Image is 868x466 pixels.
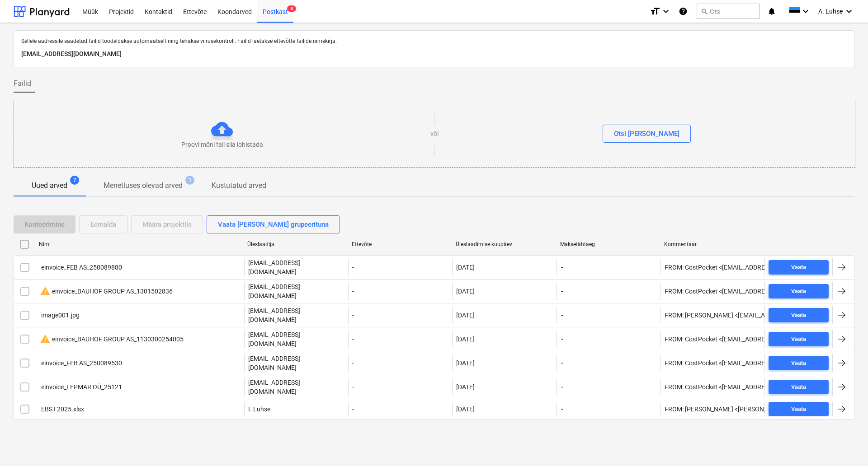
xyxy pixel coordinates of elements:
div: Vestlusvidin [823,423,868,466]
div: Vaata [791,404,806,415]
div: Proovi mõni fail siia lohistadavõiOtsi [PERSON_NAME] [14,100,855,168]
button: Vaata [769,356,829,370]
p: Sellele aadressile saadetud failid töödeldakse automaatselt ning tehakse viirusekontroll. Failid ... [21,38,847,45]
span: 8 [287,5,296,12]
div: EBS I 2025.xlsx [40,405,84,413]
div: Vaata [791,286,806,297]
button: Vaata [769,402,829,416]
div: [DATE] [456,288,475,295]
div: [DATE] [456,312,475,319]
button: Vaata [769,308,829,322]
span: - [560,287,564,296]
p: [EMAIL_ADDRESS][DOMAIN_NAME] [248,282,344,300]
div: Otsi [PERSON_NAME] [614,128,679,140]
span: - [560,311,564,320]
i: keyboard_arrow_down [800,6,811,17]
div: - [348,282,452,300]
p: [EMAIL_ADDRESS][DOMAIN_NAME] [21,49,847,60]
i: keyboard_arrow_down [660,6,671,17]
p: [EMAIL_ADDRESS][DOMAIN_NAME] [248,330,344,348]
div: Vaata [791,358,806,368]
div: Vaata [791,334,806,345]
div: Nimi [39,241,240,247]
button: Vaata [769,260,829,275]
div: - [348,378,452,396]
i: format_size [650,6,660,17]
div: - [348,258,452,276]
span: 1 [185,176,194,185]
div: [DATE] [456,336,475,343]
iframe: Chat Widget [823,423,868,466]
div: - [348,402,452,416]
div: [DATE] [456,359,475,367]
p: Uued arved [32,180,67,191]
p: [EMAIL_ADDRESS][DOMAIN_NAME] [248,354,344,372]
div: - [348,330,452,348]
button: Vaata [PERSON_NAME] grupeerituna [207,215,340,233]
div: einvoice_BAUHOF GROUP AS_1130300254005 [40,334,184,345]
span: 7 [70,176,79,185]
span: - [560,359,564,368]
button: Otsi [697,4,760,19]
span: - [560,335,564,344]
p: [EMAIL_ADDRESS][DOMAIN_NAME] [248,258,344,276]
div: einvoice_FEB AS_250089880 [40,264,122,271]
p: [EMAIL_ADDRESS][DOMAIN_NAME] [248,306,344,324]
p: I. Luhse [248,405,270,414]
div: [DATE] [456,264,475,271]
span: - [560,405,564,414]
div: Vaata [791,382,806,392]
button: Vaata [769,332,829,346]
div: [DATE] [456,405,475,413]
button: Otsi [PERSON_NAME] [603,125,691,143]
div: image001.jpg [40,312,80,319]
p: [EMAIL_ADDRESS][DOMAIN_NAME] [248,378,344,396]
div: einvoice_BAUHOF GROUP AS_1301502836 [40,286,173,297]
p: Menetluses olevad arved [104,180,183,191]
div: Üleslaadimise kuupäev [456,241,553,247]
div: einvoice_LEPMAR OÜ_25121 [40,383,122,391]
div: [DATE] [456,383,475,391]
div: - [348,354,452,372]
div: Ettevõte [352,241,449,247]
button: Vaata [769,380,829,394]
div: Üleslaadija [247,241,344,247]
span: search [701,8,708,15]
div: Vaata [791,262,806,273]
div: Kommentaar [664,241,761,247]
i: notifications [767,6,776,17]
span: - [560,382,564,391]
div: einvoice_FEB AS_250089530 [40,359,122,367]
span: warning [40,334,51,345]
div: Vaata [791,310,806,321]
div: Maksetähtaeg [560,241,657,247]
p: Kustutatud arved [212,180,266,191]
span: A. Luhse [818,8,843,15]
span: warning [40,286,51,297]
div: - [348,306,452,324]
span: Failid [14,78,31,89]
p: või [430,129,439,138]
button: Vaata [769,284,829,298]
div: Vaata [PERSON_NAME] grupeerituna [218,219,329,230]
span: - [560,263,564,272]
i: Abikeskus [679,6,688,17]
p: Proovi mõni fail siia lohistada [181,140,263,149]
i: keyboard_arrow_down [844,6,854,17]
